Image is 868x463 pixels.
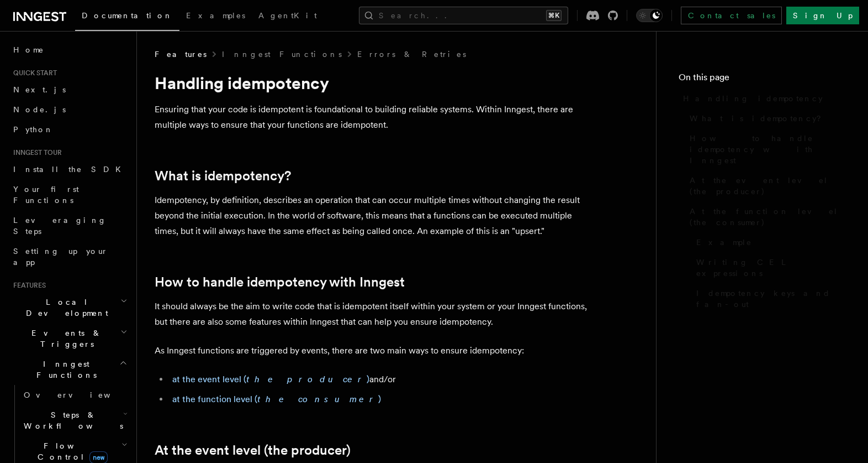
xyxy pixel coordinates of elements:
[13,185,79,205] span: Your first Functions
[359,7,568,24] button: Search...⌘K
[82,11,173,20] span: Documentation
[9,358,119,381] span: Inngest Functions
[636,9,663,22] button: Toggle dark mode
[685,108,846,128] a: What is idempotency?
[172,394,381,404] a: at the function level (the consumer)
[155,102,596,133] p: Ensuring that your code is idempotent is foundational to building reliable systems. Within Innges...
[172,374,369,384] a: at the event level (the producer)
[696,237,752,248] span: Example
[246,374,367,384] em: the producer
[690,175,846,197] span: At the event level (the producer)
[179,3,252,30] a: Examples
[19,440,121,462] span: Flow Control
[9,69,57,77] span: Quick start
[24,391,137,399] span: Overview
[679,71,846,89] h4: On this page
[13,105,66,114] span: Node.js
[690,133,846,166] span: How to handle idempotency with Inngest
[13,85,66,94] span: Next.js
[9,241,130,272] a: Setting up your app
[155,168,291,184] a: What is idempotency?
[683,93,823,104] span: Handling idempotency
[9,296,120,319] span: Local Development
[75,3,179,31] a: Documentation
[186,11,245,20] span: Examples
[692,252,846,283] a: Writing CEL expressions
[257,394,378,404] em: the consumer
[681,7,782,24] a: Contact sales
[169,372,596,387] li: and/or
[9,354,130,385] button: Inngest Functions
[357,49,466,60] a: Errors & Retries
[696,257,846,279] span: Writing CEL expressions
[696,288,846,310] span: Idempotency keys and fan-out
[252,3,324,30] a: AgentKit
[9,40,130,60] a: Home
[9,80,130,100] a: Next.js
[9,148,62,157] span: Inngest tour
[685,128,846,170] a: How to handle idempotency with Inngest
[13,216,107,236] span: Leveraging Steps
[222,49,342,60] a: Inngest Functions
[155,443,351,458] a: At the event level (the producer)
[685,170,846,201] a: At the event level (the producer)
[19,385,130,405] a: Overview
[690,113,829,124] span: What is idempotency?
[155,274,405,290] a: How to handle idempotency with Inngest
[9,323,130,354] button: Events & Triggers
[9,179,130,210] a: Your first Functions
[690,206,846,228] span: At the function level (the consumer)
[13,165,128,174] span: Install the SDK
[155,49,207,60] span: Features
[155,73,596,93] h1: Handling idempotency
[19,405,130,436] button: Steps & Workflows
[258,11,317,20] span: AgentKit
[9,281,46,290] span: Features
[692,283,846,314] a: Idempotency keys and fan-out
[685,201,846,232] a: At the function level (the consumer)
[13,247,108,267] span: Setting up your app
[692,232,846,252] a: Example
[155,343,596,358] p: As Inngest functions are triggered by events, there are two main ways to ensure idempotency:
[546,10,562,21] kbd: ⌘K
[13,125,54,134] span: Python
[155,193,596,239] p: Idempotency, by definition, describes an operation that can occur multiple times without changing...
[9,100,130,119] a: Node.js
[155,299,596,330] p: It should always be the aim to write code that is idempotent itself within your system or your In...
[9,210,130,241] a: Leveraging Steps
[679,89,846,108] a: Handling idempotency
[9,327,120,350] span: Events & Triggers
[9,119,130,139] a: Python
[13,44,44,55] span: Home
[9,159,130,179] a: Install the SDK
[19,409,123,431] span: Steps & Workflows
[9,292,130,323] button: Local Development
[786,7,859,24] a: Sign Up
